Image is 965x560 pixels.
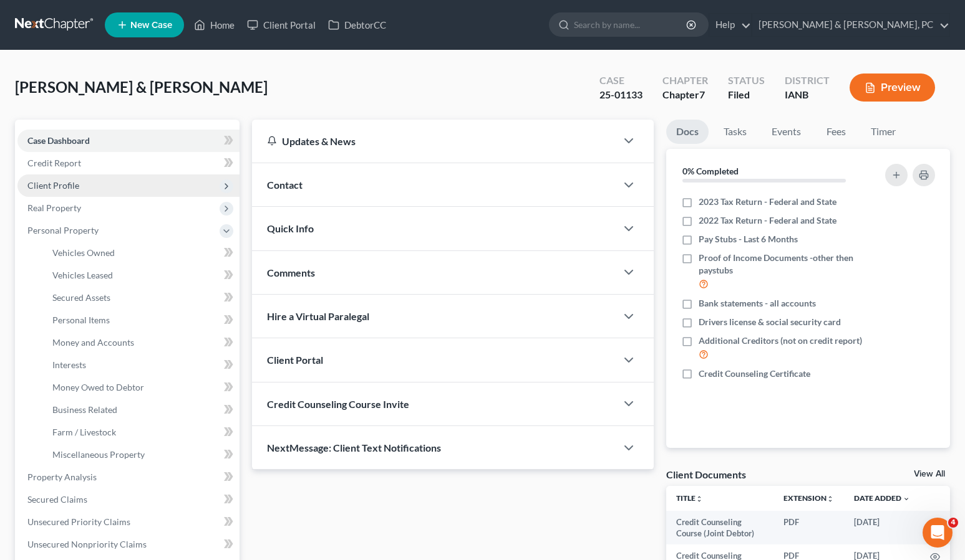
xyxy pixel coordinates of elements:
span: Real Property [27,202,81,213]
span: Personal Items [52,315,110,325]
span: Secured Assets [52,292,110,303]
div: Chapter [662,74,708,88]
a: Tasks [714,120,757,144]
a: Extensionunfold_more [783,493,834,503]
span: Credit Report [27,158,81,168]
a: Business Related [42,399,240,421]
span: 2022 Tax Return - Federal and State [699,214,836,227]
span: NextMessage: Client Text Notifications [267,442,441,453]
span: 2023 Tax Return - Federal and State [699,196,836,208]
a: Home [188,14,241,36]
span: Contact [267,179,303,191]
div: District [785,74,830,88]
div: Status [728,74,765,88]
span: Credit Counseling Certificate [699,368,810,380]
a: Farm / Livestock [42,421,240,444]
div: Case [599,74,643,88]
iframe: Intercom live chat [923,518,953,548]
a: Credit Report [17,152,240,174]
button: Preview [850,74,935,102]
span: Farm / Livestock [52,427,116,437]
a: Docs [666,120,709,144]
a: Money Owed to Debtor [42,376,240,399]
i: expand_more [903,495,910,503]
span: 7 [699,88,705,100]
div: IANB [785,88,830,102]
span: [PERSON_NAME] & [PERSON_NAME] [15,78,268,96]
span: 4 [948,518,958,528]
i: unfold_more [827,495,834,503]
a: Help [709,14,751,36]
span: Case Dashboard [27,135,90,146]
span: Personal Property [27,225,99,235]
a: Unsecured Nonpriority Claims [17,533,240,556]
i: unfold_more [696,495,703,503]
div: Updates & News [267,135,602,148]
span: Comments [267,267,315,278]
span: Money and Accounts [52,337,134,348]
span: Additional Creditors (not on credit report) [699,335,862,347]
span: Client Profile [27,180,79,191]
a: Date Added expand_more [854,493,910,503]
td: [DATE] [844,511,920,545]
a: Property Analysis [17,466,240,488]
a: Money and Accounts [42,331,240,354]
span: Quick Info [267,222,314,234]
a: Interests [42,354,240,376]
a: Titleunfold_more [676,493,703,503]
span: Pay Stubs - Last 6 Months [699,233,798,245]
span: Property Analysis [27,472,97,482]
td: PDF [773,511,844,545]
span: Hire a Virtual Paralegal [267,310,369,322]
span: Secured Claims [27,494,87,505]
span: Vehicles Owned [52,247,115,258]
div: Client Documents [666,468,746,481]
a: Timer [861,120,906,144]
a: Miscellaneous Property [42,444,240,466]
div: Chapter [662,88,708,102]
span: Client Portal [267,354,323,366]
span: Vehicles Leased [52,270,113,280]
a: Case Dashboard [17,130,240,152]
a: [PERSON_NAME] & [PERSON_NAME], PC [752,14,949,36]
a: View All [914,470,945,478]
a: Fees [816,120,856,144]
span: Money Owed to Debtor [52,382,144,392]
a: Events [762,120,811,144]
a: DebtorCC [322,14,392,36]
a: Vehicles Leased [42,264,240,287]
span: Unsecured Priority Claims [27,516,130,527]
a: Personal Items [42,309,240,331]
span: Drivers license & social security card [699,316,841,328]
span: Credit Counseling Course Invite [267,398,409,410]
a: Vehicles Owned [42,242,240,264]
a: Client Portal [241,14,322,36]
span: Unsecured Nonpriority Claims [27,539,147,549]
a: Secured Assets [42,287,240,309]
div: 25-01133 [599,88,643,102]
span: Interests [52,359,86,370]
span: Bank statements - all accounts [699,297,816,310]
td: Credit Counseling Course (Joint Debtor) [666,511,773,545]
span: Proof of Income Documents -other then paystubs [699,252,868,277]
a: Unsecured Priority Claims [17,511,240,533]
input: Search by name... [574,13,688,36]
div: Filed [728,88,765,102]
span: Miscellaneous Property [52,449,145,460]
span: Business Related [52,404,117,415]
span: New Case [130,21,172,30]
a: Secured Claims [17,488,240,511]
strong: 0% Completed [682,166,739,176]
